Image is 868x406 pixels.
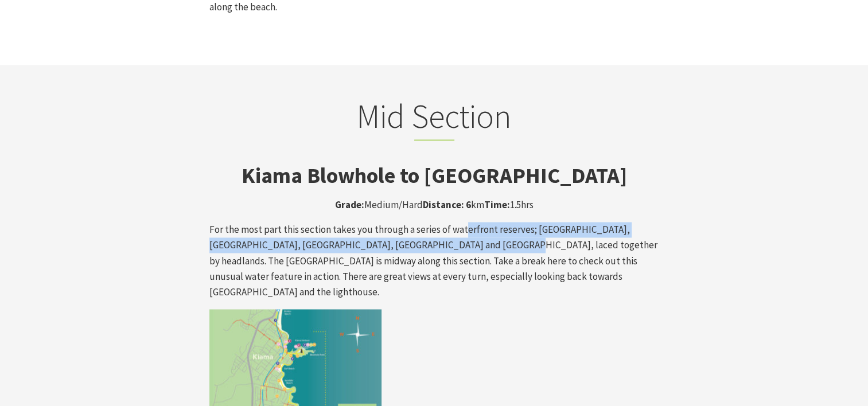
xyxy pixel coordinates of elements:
[209,197,659,213] p: Medium/Hard km 1.5hrs
[209,222,659,300] p: For the most part this section takes you through a series of waterfront reserves; [GEOGRAPHIC_DAT...
[484,198,510,211] strong: Time:
[242,162,627,189] strong: Kiama Blowhole to [GEOGRAPHIC_DATA]
[423,198,471,211] strong: Distance: 6
[209,96,659,141] h2: Mid Section
[335,198,364,211] strong: Grade:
